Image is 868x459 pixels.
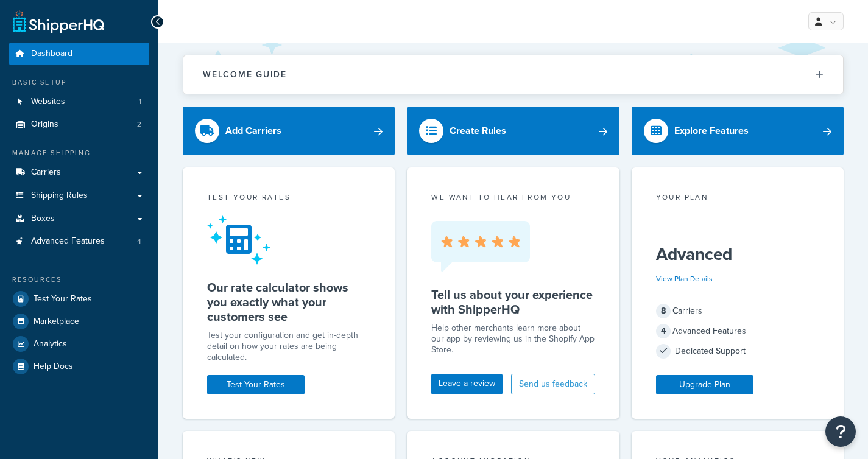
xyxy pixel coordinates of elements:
button: Welcome Guide [183,55,843,94]
div: Advanced Features [656,323,819,340]
a: Help Docs [9,356,149,377]
span: 4 [656,324,671,338]
span: Dashboard [31,49,72,59]
span: Boxes [31,214,55,224]
span: 4 [137,236,141,247]
div: Create Rules [450,122,506,139]
a: Advanced Features4 [9,230,149,253]
button: Send us feedback [511,374,595,394]
a: Carriers [9,161,149,184]
li: Origins [9,113,149,136]
h5: Our rate calculator shows you exactly what your customers see [207,280,370,324]
a: Boxes [9,208,149,230]
span: Shipping Rules [31,191,88,201]
p: Help other merchants learn more about our app by reviewing us in the Shopify App Store. [431,323,595,356]
div: Your Plan [656,192,819,206]
div: Test your rates [207,192,370,206]
a: Add Carriers [183,107,395,155]
h5: Tell us about your experience with ShipperHQ [431,287,595,317]
span: Carriers [31,167,61,178]
a: Origins2 [9,113,149,136]
span: 1 [139,97,141,107]
div: Carriers [656,303,819,320]
a: Websites1 [9,91,149,113]
p: we want to hear from you [431,192,595,203]
span: 8 [656,304,671,318]
span: 2 [137,119,141,130]
span: Marketplace [34,317,79,327]
div: Explore Features [674,122,749,139]
span: Test Your Rates [34,294,92,304]
div: Dedicated Support [656,343,819,360]
a: Upgrade Plan [656,375,753,394]
li: Advanced Features [9,230,149,253]
a: Create Rules [407,107,619,155]
h2: Welcome Guide [203,70,287,79]
div: Test your configuration and get in-depth detail on how your rates are being calculated. [207,330,370,363]
span: Origins [31,119,58,130]
div: Manage Shipping [9,148,149,158]
a: Leave a review [431,374,503,394]
a: Dashboard [9,43,149,65]
button: Open Resource Center [825,416,856,447]
span: Websites [31,97,65,107]
li: Websites [9,91,149,113]
div: Resources [9,275,149,285]
a: Marketplace [9,310,149,332]
h5: Advanced [656,245,819,264]
div: Add Carriers [225,122,281,139]
a: Explore Features [632,107,844,155]
a: View Plan Details [656,273,713,284]
div: Basic Setup [9,77,149,88]
span: Analytics [34,339,67,349]
a: Test Your Rates [207,375,305,394]
a: Analytics [9,333,149,355]
a: Test Your Rates [9,288,149,310]
span: Help Docs [34,362,73,372]
span: Advanced Features [31,236,105,247]
a: Shipping Rules [9,184,149,207]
